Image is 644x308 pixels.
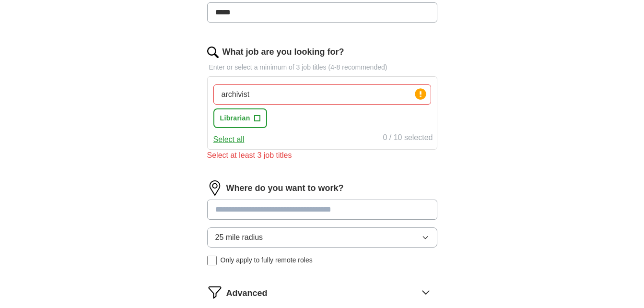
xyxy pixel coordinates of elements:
[207,150,437,161] div: Select at least 3 job titles
[213,134,245,145] button: Select all
[221,255,313,265] span: Only apply to fully remote roles
[383,132,433,145] div: 0 / 10 selected
[207,227,437,248] button: 25 mile radius
[207,47,219,58] img: search.png
[207,284,222,300] img: filter
[220,113,250,123] span: Librarian
[207,62,437,72] p: Enter or select a minimum of 3 job titles (4-8 recommended)
[207,180,222,196] img: location.png
[213,84,431,105] input: Type a job title and press enter
[215,232,263,243] span: 25 mile radius
[226,182,344,195] label: Where do you want to work?
[207,256,217,265] input: Only apply to fully remote roles
[226,287,268,300] span: Advanced
[213,108,267,128] button: Librarian
[222,46,344,59] label: What job are you looking for?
